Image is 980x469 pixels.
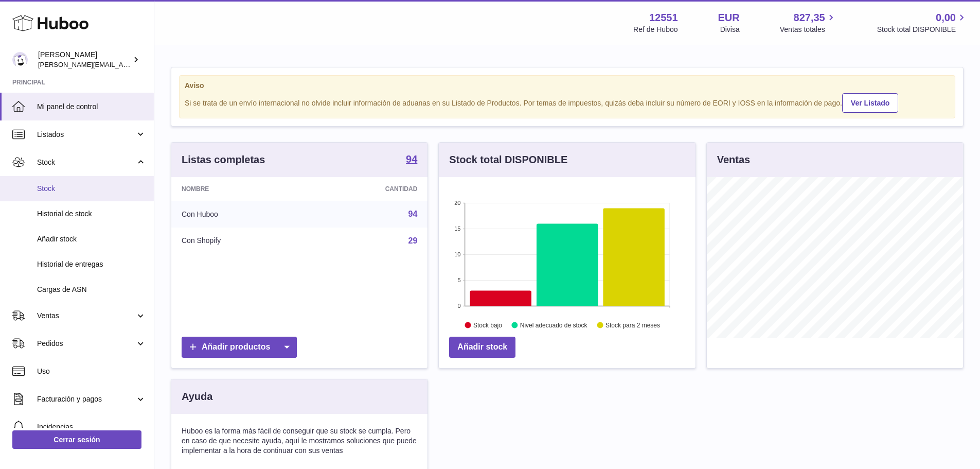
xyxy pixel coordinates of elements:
a: 94 [406,154,417,166]
text: Nivel adecuado de stock [520,322,588,329]
h3: Ayuda [182,390,212,404]
span: Cargas de ASN [37,285,146,294]
text: 0 [458,303,461,309]
a: Ver Listado [842,93,898,113]
div: [PERSON_NAME] [38,50,131,70]
a: Cerrar sesión [12,430,141,449]
strong: 12551 [649,11,678,25]
span: Facturación y pagos [37,394,135,404]
span: Ventas [37,311,135,321]
span: 827,35 [794,11,825,25]
a: 827,35 Ventas totales [780,11,837,34]
span: Incidencias [37,422,146,432]
td: Con Huboo [171,201,308,228]
div: Ref de Huboo [633,25,678,34]
span: Listados [37,130,135,140]
span: Stock [37,184,146,194]
div: Si se trata de un envío internacional no olvide incluir información de aduanas en su Listado de P... [185,92,950,113]
div: Divisa [720,25,740,34]
strong: Aviso [185,81,950,91]
a: Añadir stock [449,337,515,358]
span: Ventas totales [780,25,837,34]
span: Stock total DISPONIBLE [877,25,968,34]
a: Añadir productos [182,337,297,358]
text: Stock bajo [473,322,502,329]
span: Historial de entregas [37,259,146,269]
a: 29 [408,236,418,245]
span: Añadir stock [37,234,146,244]
span: 0,00 [936,11,956,25]
text: 15 [455,225,461,232]
h3: Ventas [717,153,750,167]
h3: Listas completas [182,153,265,167]
text: 5 [458,277,461,283]
span: Historial de stock [37,209,146,219]
th: Nombre [171,177,308,201]
strong: EUR [718,11,740,25]
span: Pedidos [37,339,135,349]
th: Cantidad [308,177,428,201]
td: Con Shopify [171,228,308,254]
span: [PERSON_NAME][EMAIL_ADDRESS][PERSON_NAME][DOMAIN_NAME] [38,60,261,68]
text: 20 [455,200,461,206]
a: 0,00 Stock total DISPONIBLE [877,11,968,34]
a: 94 [408,210,418,218]
span: Uso [37,367,146,376]
span: Stock [37,158,135,167]
span: Mi panel de control [37,102,146,112]
img: gerardo.montoiro@cleverenterprise.es [12,52,28,67]
h3: Stock total DISPONIBLE [449,153,567,167]
text: 10 [455,251,461,257]
strong: 94 [406,154,417,164]
p: Huboo es la forma más fácil de conseguir que su stock se cumpla. Pero en caso de que necesite ayu... [182,426,417,456]
text: Stock para 2 meses [605,322,660,329]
